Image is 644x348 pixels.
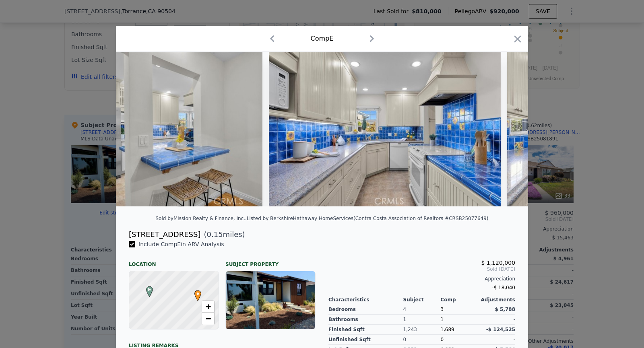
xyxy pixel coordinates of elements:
[440,327,454,332] span: 1,689
[202,301,214,313] a: Zoom in
[328,325,403,335] div: Finished Sqft
[192,290,197,295] div: •
[478,297,515,303] div: Adjustments
[328,276,515,282] div: Appreciation
[328,315,403,325] div: Bathrooms
[403,315,441,325] div: 1
[135,241,227,247] span: Include Comp E in ARV Analysis
[192,288,203,300] span: •
[440,297,478,303] div: Comp
[403,325,441,335] div: 1,243
[247,216,489,221] div: Listed by BerkshireHathaway HomeServices (Contra Costa Association of Realtors #CRSB25077649)
[206,301,211,311] span: +
[328,335,403,345] div: Unfinished Sqft
[328,266,515,272] span: Sold [DATE]
[478,335,515,345] div: -
[328,305,403,315] div: Bedrooms
[403,335,441,345] div: 0
[492,285,515,290] span: -$ 18,040
[129,229,200,240] div: [STREET_ADDRESS]
[478,315,515,325] div: -
[486,327,515,332] span: -$ 124,525
[440,307,444,312] span: 3
[495,307,515,312] span: $ 5,788
[202,313,214,325] a: Zoom out
[440,337,444,342] span: 0
[403,297,441,303] div: Subject
[144,286,149,291] div: E
[440,315,478,325] div: 1
[31,52,263,206] img: Property Img
[225,255,316,268] div: Subject Property
[311,34,334,43] div: Comp E
[155,216,246,221] div: Sold by Mission Realty & Finance, Inc. .
[403,305,441,315] div: 4
[207,230,223,239] span: 0.15
[328,297,403,303] div: Characteristics
[129,255,219,268] div: Location
[144,286,155,293] span: E
[481,259,515,266] span: $ 1,120,000
[269,52,501,206] img: Property Img
[206,313,211,323] span: −
[200,229,245,240] span: ( miles)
